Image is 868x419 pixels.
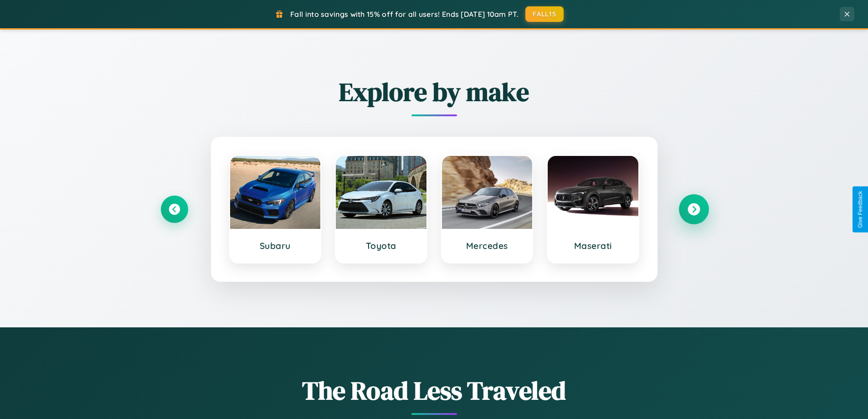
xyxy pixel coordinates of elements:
[290,10,519,19] span: Fall into savings with 15% off for all users! Ends [DATE] 10am PT.
[451,240,524,251] h3: Mercedes
[525,6,564,22] button: FALL15
[239,240,312,251] h3: Subaru
[857,191,863,228] div: Give Feedback
[557,240,629,251] h3: Maserati
[161,373,708,408] h1: The Road Less Traveled
[161,74,708,109] h2: Explore by make
[345,240,417,251] h3: Toyota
